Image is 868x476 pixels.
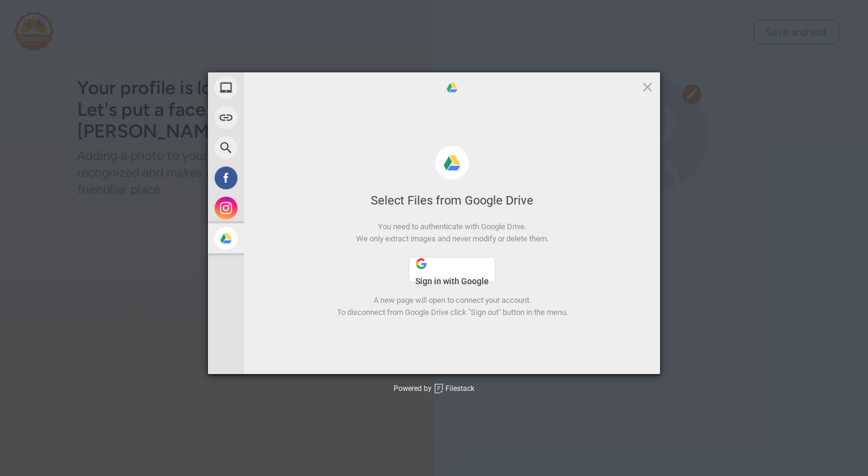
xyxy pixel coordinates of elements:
[244,294,660,306] div: A new page will open to connect your account.
[445,81,459,94] span: Google Drive
[244,221,660,233] div: You need to authenticate with Google Drive.
[244,192,660,209] div: Select Files from Google Drive
[394,384,474,395] div: Powered by Filestack
[208,133,353,163] div: Web Search
[409,257,495,282] button: Sign in with Google
[641,80,654,94] span: Click here or hit ESC to close picker
[244,306,660,319] div: To disconnect from Google Drive click "Sign out" button in the menu.
[208,193,353,223] div: Instagram
[208,72,353,103] div: My Device
[244,233,660,245] div: We only extract images and never modify or delete them.
[415,276,489,286] span: Sign in with Google
[208,223,353,253] div: Google Drive
[208,163,353,193] div: Facebook
[208,103,353,133] div: Link (URL)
